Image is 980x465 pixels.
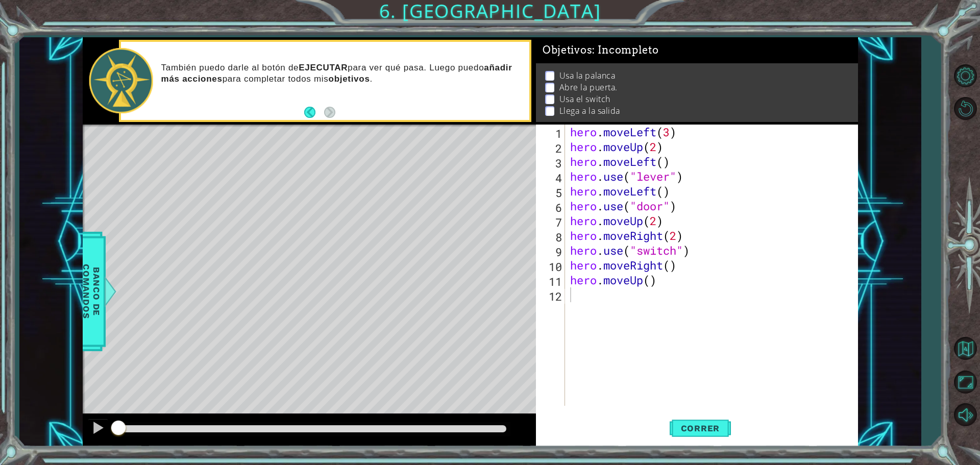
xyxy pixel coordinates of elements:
button: Opciones del Nivel [950,61,980,90]
button: Reiniciar nivel [950,93,980,123]
strong: objetivos [329,74,370,84]
p: Usa el switch [559,93,610,105]
span: Correr [671,423,730,433]
button: Next [324,107,335,118]
div: 9 [538,244,565,259]
div: 11 [538,274,565,289]
div: 12 [538,289,565,304]
p: Abre la puerta. [559,82,618,93]
strong: añadir más acciones [161,63,512,84]
strong: EJECUTAR [299,63,348,72]
p: Llega a la salida [559,105,620,116]
button: Maximizar Navegador [950,368,980,397]
span: Banco de comandos [78,238,105,344]
button: Back [304,107,324,118]
button: Shift+Enter: Ejecutar código actual. [670,412,731,444]
div: 2 [538,141,565,156]
div: 8 [538,230,565,244]
div: 6 [538,200,565,215]
button: Volver al Mapa [950,334,980,363]
button: Silencio [950,400,980,430]
button: Ctrl + P: Pause [88,419,108,439]
div: 5 [538,185,565,200]
span: Objetivos [543,44,659,57]
span: : Incompleto [592,44,658,56]
p: También puedo darle al botón de para ver qué pasa. Luego puedo para completar todos mis . [161,62,523,85]
div: 10 [538,259,565,274]
p: Usa la palanca [559,70,616,81]
div: 1 [538,126,565,141]
a: Volver al Mapa [950,332,980,366]
div: 4 [538,170,565,185]
div: 7 [538,215,565,230]
div: 3 [538,156,565,170]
